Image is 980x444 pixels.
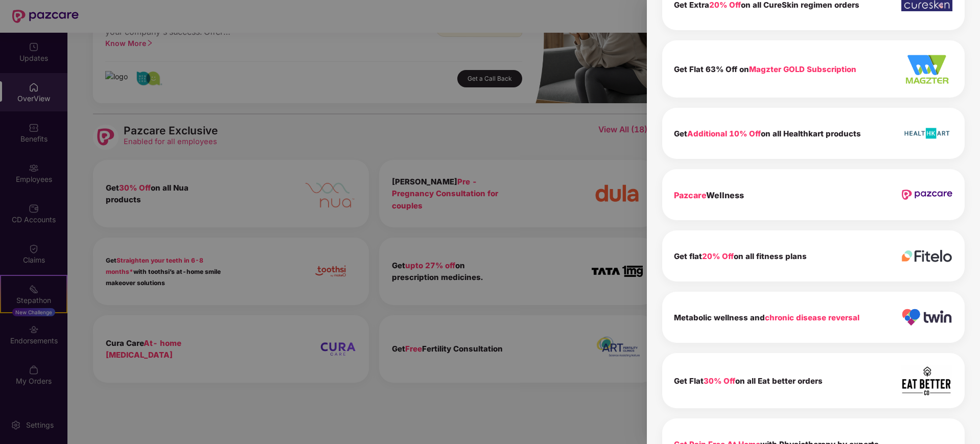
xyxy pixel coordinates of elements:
[704,376,735,386] span: 30% Off
[674,251,807,261] b: Get flat on all fitness plans
[901,190,952,200] img: icon
[687,129,761,138] span: Additional 10% Off
[749,64,856,74] span: Magzter GOLD Subscription
[901,365,952,396] img: icon
[901,250,952,262] img: icon
[674,313,859,322] b: Metabolic wellness and
[674,376,823,386] b: Get Flat on all Eat better orders
[674,190,744,200] b: Wellness
[901,53,952,86] img: icon
[674,129,861,138] b: Get on all Healthkart products
[674,64,856,74] b: Get Flat 63% Off on
[674,190,706,200] span: Pazcare
[901,123,952,144] img: icon
[765,313,859,322] span: chronic disease reversal
[702,251,734,261] span: 20% Off
[901,308,952,326] img: icon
